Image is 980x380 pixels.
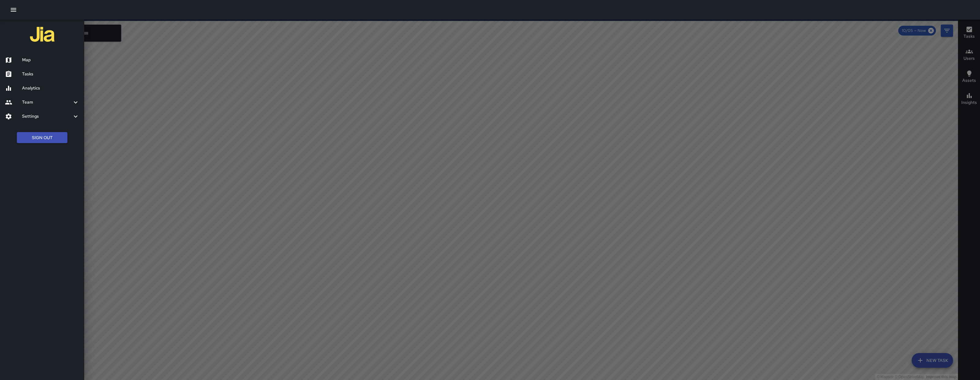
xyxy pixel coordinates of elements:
[22,113,72,120] h6: Settings
[17,132,67,143] button: Sign Out
[22,85,79,92] h6: Analytics
[22,57,79,63] h6: Map
[30,22,55,47] img: jia-logo
[22,71,79,78] h6: Tasks
[22,99,72,106] h6: Team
